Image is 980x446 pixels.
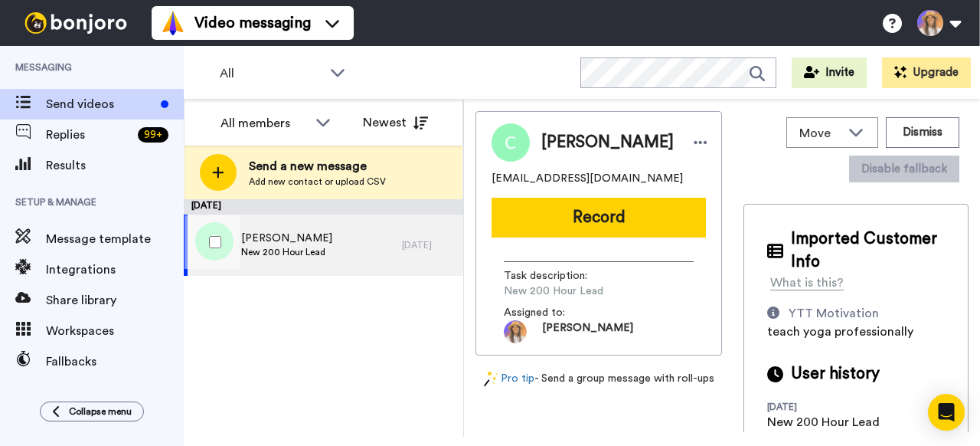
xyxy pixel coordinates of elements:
[351,107,439,138] button: Newest
[138,127,168,143] div: 99 +
[46,261,184,279] span: Integrations
[46,95,155,113] span: Send videos
[46,353,184,371] span: Fallbacks
[542,320,633,343] span: [PERSON_NAME]
[767,326,913,338] span: teach yoga professionally
[220,114,308,133] div: All members
[770,274,844,292] div: What is this?
[46,126,132,144] span: Replies
[46,291,184,310] span: Share library
[792,57,867,88] button: Invite
[492,198,706,238] button: Record
[249,175,386,188] span: Add new contact or upload CSV
[484,371,534,387] a: Pro tip
[69,405,132,418] span: Collapse menu
[541,131,674,154] span: [PERSON_NAME]
[194,12,311,34] span: Video messaging
[504,268,611,284] span: Task description :
[46,230,184,248] span: Message template
[928,394,965,431] div: Open Intercom Messenger
[504,320,527,343] img: a3382300-4154-4a20-a4c5-c030e4290418-1715966153.jpg
[46,322,184,340] span: Workspaces
[882,57,971,88] button: Upgrade
[492,123,530,162] img: Image of Colleen
[789,304,879,323] div: YTT Motivation
[504,284,649,299] span: New 200 Hour Lead
[791,228,945,274] span: Imported Customer Info
[402,239,456,251] div: [DATE]
[241,231,332,246] span: [PERSON_NAME]
[184,199,463,215] div: [DATE]
[849,156,959,182] button: Disable fallback
[475,371,722,387] div: - Send a group message with roll-ups
[767,413,880,431] div: New 200 Hour Lead
[504,305,611,320] span: Assigned to:
[767,401,867,413] div: [DATE]
[241,246,332,258] span: New 200 Hour Lead
[791,362,880,385] span: User history
[484,371,498,387] img: magic-wand.svg
[161,11,185,35] img: vm-color.svg
[886,117,959,148] button: Dismiss
[249,157,386,175] span: Send a new message
[18,12,133,34] img: bj-logo-header-white.svg
[220,64,322,83] span: All
[40,402,144,421] button: Collapse menu
[799,124,841,143] span: Move
[46,156,184,175] span: Results
[492,171,683,186] span: [EMAIL_ADDRESS][DOMAIN_NAME]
